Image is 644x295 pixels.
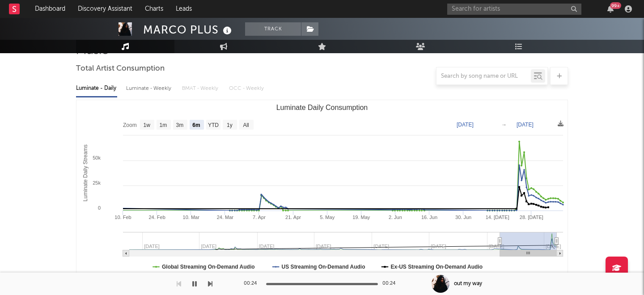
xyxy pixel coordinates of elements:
[389,215,402,220] text: 2. Jun
[76,46,108,56] span: Music
[391,264,483,270] text: Ex-US Streaming On-Demand Audio
[320,215,335,220] text: 5. May
[245,22,301,36] button: Track
[607,5,614,13] button: 99+
[457,122,474,128] text: [DATE]
[486,215,509,220] text: 14. [DATE]
[162,264,255,270] text: Global Streaming On-Demand Audio
[517,122,534,128] text: [DATE]
[144,122,151,128] text: 1w
[501,122,507,128] text: →
[183,215,200,220] text: 10. Mar
[93,180,101,185] text: 25k
[192,122,200,128] text: 6m
[610,2,621,9] div: 99 +
[176,122,184,128] text: 3m
[148,215,165,220] text: 24. Feb
[123,122,137,128] text: Zoom
[76,100,568,279] svg: Luminate Daily Consumption
[126,81,173,96] div: Luminate - Weekly
[76,81,117,96] div: Luminate - Daily
[454,280,482,288] div: out my way
[276,104,368,111] text: Luminate Daily Consumption
[546,244,561,249] text: [DATE]
[436,73,531,80] input: Search by song name or URL
[160,122,167,128] text: 1m
[244,278,262,289] div: 00:24
[421,215,437,220] text: 16. Jun
[285,215,301,220] text: 21. Apr
[227,122,233,128] text: 1y
[447,4,581,15] input: Search for artists
[282,264,365,270] text: US Streaming On-Demand Audio
[217,215,234,220] text: 24. Mar
[352,215,370,220] text: 19. May
[253,215,266,220] text: 7. Apr
[243,122,249,128] text: All
[382,278,400,289] div: 00:24
[98,205,101,211] text: 0
[114,215,131,220] text: 10. Feb
[82,144,89,201] text: Luminate Daily Streams
[208,122,219,128] text: YTD
[455,215,471,220] text: 30. Jun
[93,155,101,160] text: 50k
[143,22,234,37] div: MARCO PLUS
[520,215,543,220] text: 28. [DATE]
[76,63,165,74] span: Total Artist Consumption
